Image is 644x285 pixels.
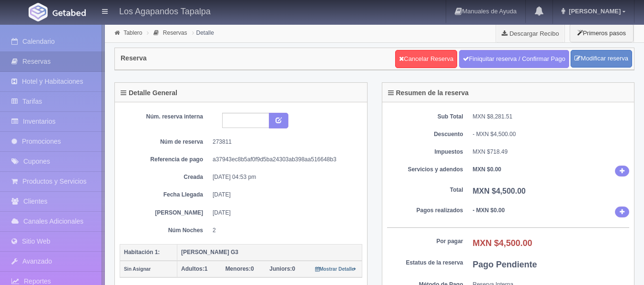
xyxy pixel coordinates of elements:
strong: Juniors: [269,265,292,272]
b: Habitación 1: [124,249,160,256]
b: - MXN $0.00 [473,207,505,214]
dt: Fecha Llegada [127,191,203,199]
dt: Núm Noches [127,226,203,235]
a: Modificar reserva [571,50,632,68]
dd: a37943ec8b5af0f9d5ba24303ab398aa516648b3 [213,156,355,164]
span: 0 [269,265,295,272]
dt: Impuestos [387,148,463,156]
b: Pago Pendiente [473,260,537,269]
dt: Total [387,186,463,194]
dt: Servicios y adendos [387,166,463,174]
dd: [DATE] [213,209,355,217]
dt: Descuento [387,130,463,138]
dt: Por pagar [387,237,463,246]
b: MXN $4,500.00 [473,187,526,195]
a: Finiquitar reserva / Confirmar Pago [459,50,569,68]
dt: Creada [127,173,203,181]
dt: Referencia de pago [127,156,203,164]
dt: Núm de reserva [127,138,203,146]
h4: Los Agapandos Tapalpa [119,5,211,17]
div: - MXN $4,500.00 [473,130,630,138]
span: 1 [181,265,207,272]
a: Reservas [163,29,187,36]
dd: MXN $718.49 [473,148,630,156]
small: Mostrar Detalle [315,266,357,272]
dt: Núm. reserva interna [127,113,203,121]
dt: Sub Total [387,113,463,121]
a: Tablero [123,29,142,36]
dd: 2 [213,226,355,235]
a: Descargar Recibo [496,24,564,43]
img: Getabed [52,9,86,16]
dd: [DATE] [213,191,355,199]
dt: Pagos realizados [387,206,463,215]
dd: MXN $8,281.51 [473,113,630,121]
strong: Adultos: [181,265,204,272]
a: Cancelar Reserva [395,50,457,68]
img: Getabed [29,3,48,21]
li: Detalle [190,28,216,37]
h4: Detalle General [121,89,177,97]
b: MXN $0.00 [473,166,501,173]
dd: 273811 [213,138,355,146]
dt: Estatus de la reserva [387,259,463,267]
dd: [DATE] 04:53 pm [213,173,355,181]
h4: Resumen de la reserva [388,89,469,97]
dt: [PERSON_NAME] [127,209,203,217]
span: 0 [225,265,254,272]
span: [PERSON_NAME] [566,8,621,15]
b: MXN $4,500.00 [473,238,532,248]
button: Primeros pasos [570,24,634,42]
strong: Menores: [225,265,251,272]
small: Sin Asignar [124,266,151,272]
th: [PERSON_NAME] G3 [177,244,362,261]
h4: Reserva [121,55,147,62]
a: Mostrar Detalle [315,265,357,272]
